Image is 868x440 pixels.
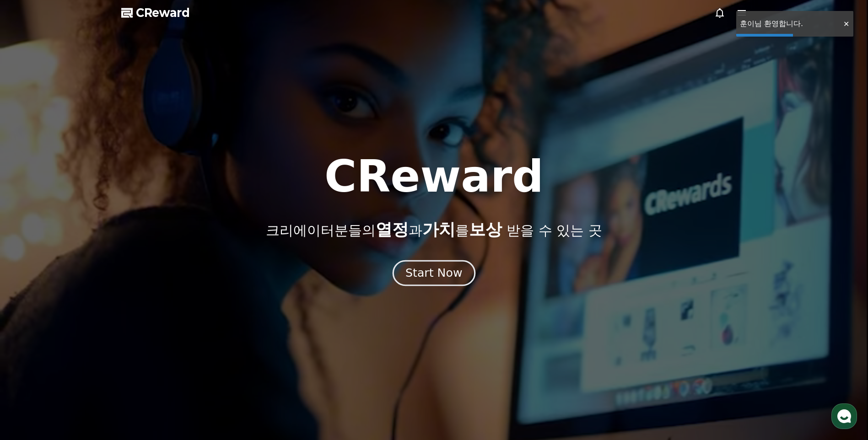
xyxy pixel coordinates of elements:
button: Start Now [393,260,475,286]
span: 가치 [422,220,455,239]
span: CReward [136,5,190,20]
a: CReward [121,5,190,20]
span: 대화 [84,304,95,311]
span: 설정 [141,304,152,311]
span: 홈 [29,304,34,311]
a: Start Now [394,270,474,279]
a: 설정 [118,290,176,313]
p: 크리에이터분들의 과 를 받을 수 있는 곳 [266,220,602,239]
span: 보상 [469,220,502,239]
span: 열정 [376,220,409,239]
div: Start Now [405,265,462,281]
a: 홈 [3,290,60,313]
h1: CReward [324,155,544,199]
a: 대화 [60,290,118,313]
